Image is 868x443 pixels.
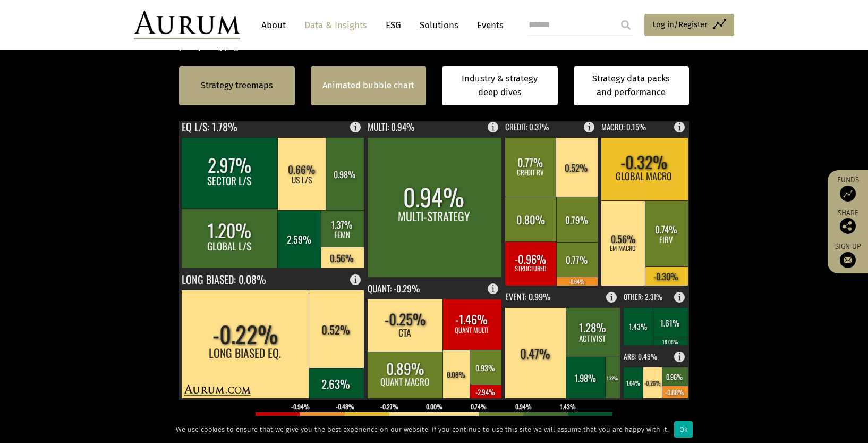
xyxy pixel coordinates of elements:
[414,15,464,35] a: Solutions
[322,79,414,93] a: Animated bubble chart
[256,15,291,35] a: About
[652,18,708,31] span: Log in/Register
[833,210,863,234] div: Share
[615,14,636,36] input: Submit
[644,14,734,36] a: Log in/Register
[840,252,856,268] img: Sign up to our newsletter
[574,66,690,105] a: Strategy data packs and performance
[833,242,863,268] a: Sign up
[299,15,372,35] a: Data & Insights
[840,186,856,202] img: Access Funds
[201,79,273,93] a: Strategy treemaps
[442,66,558,105] a: Industry & strategy deep dives
[674,421,693,438] div: Ok
[134,11,240,39] img: Aurum
[472,15,504,35] a: Events
[833,175,863,202] a: Funds
[380,15,406,35] a: ESG
[840,218,856,234] img: Share this post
